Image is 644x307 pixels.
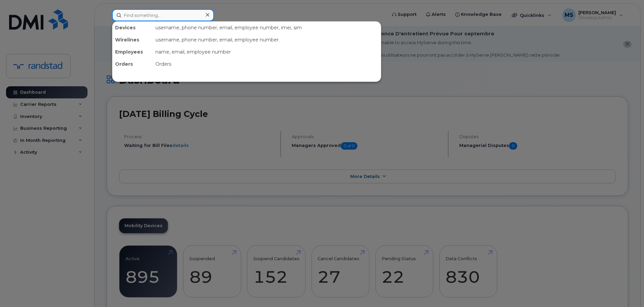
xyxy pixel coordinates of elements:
[112,46,153,58] div: Employees
[112,22,153,34] div: Devices
[112,34,153,46] div: Wirelines
[112,58,153,70] div: Orders
[153,58,381,70] div: Orders
[153,22,381,34] div: username, phone number, email, employee number, imei, sim
[153,34,381,46] div: username, phone number, email, employee number
[153,46,381,58] div: name, email, employee number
